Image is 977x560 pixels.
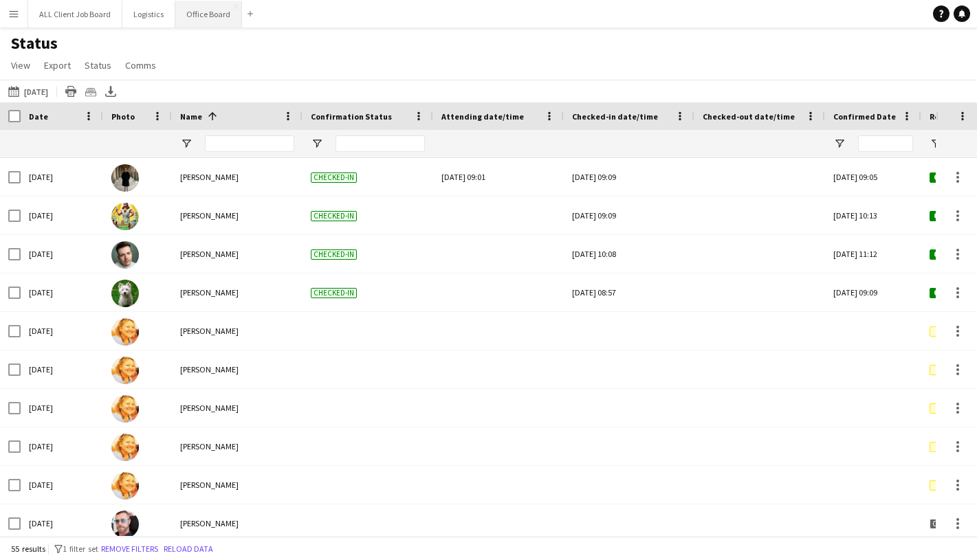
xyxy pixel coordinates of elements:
span: [PERSON_NAME] [180,210,239,221]
button: Open Filter Menu [311,137,323,150]
span: Pending [930,480,972,491]
div: [DATE] [21,158,103,196]
div: [DATE] [21,197,103,234]
a: Export [39,56,76,74]
span: [PERSON_NAME] [180,403,239,413]
img: Alex Waddingham [111,203,139,230]
div: [DATE] [21,427,103,465]
img: Ben Syder [111,280,139,307]
span: [PERSON_NAME] [180,326,239,336]
span: Export [44,59,71,71]
button: Open Filter Menu [180,137,193,150]
img: Cara Brennan [111,318,139,346]
span: Role Status [930,111,975,122]
div: [DATE] 08:57 [572,273,686,311]
span: Confirmation Status [311,111,392,122]
img: Cara Brennan [111,395,139,423]
div: [DATE] [21,466,103,504]
div: [DATE] 10:13 [825,197,921,234]
img: Chris Hickie [111,511,139,538]
button: Logistics [122,1,175,27]
button: Open Filter Menu [930,137,942,150]
span: Pending [930,403,972,414]
div: [DATE] [21,389,103,427]
span: Pending [930,442,972,452]
span: [PERSON_NAME] [180,480,239,490]
button: ALL Client Job Board [28,1,122,27]
img: Armandas Spokas [111,241,139,269]
span: Confirmed Date [833,111,896,122]
span: [PERSON_NAME] [180,172,239,182]
span: [PERSON_NAME] [180,249,239,259]
span: Checked-in [311,288,357,298]
span: View [11,59,30,71]
span: 1 filter set [63,544,98,554]
div: [DATE] [21,273,103,311]
img: Cara Brennan [111,434,139,461]
button: Office Board [175,1,242,27]
div: [DATE] 09:05 [825,158,921,196]
span: [PERSON_NAME] [180,287,239,298]
span: [PERSON_NAME] [180,364,239,374]
button: Open Filter Menu [833,137,846,150]
div: [DATE] [21,312,103,350]
button: [DATE] [6,83,51,100]
button: Reload data [161,541,216,557]
span: Pending [930,326,972,337]
input: Confirmed Date Filter Input [858,135,913,152]
div: [DATE] 11:12 [825,235,921,273]
span: Date [29,111,48,122]
div: [DATE] [21,235,103,273]
button: Remove filters [98,541,161,557]
a: Comms [120,56,162,74]
span: Checked-in date/time [572,111,658,122]
img: Cara Brennan [111,357,139,384]
app-action-btn: Print [63,83,79,100]
span: Status [85,59,111,71]
span: Pending [930,365,972,375]
span: [PERSON_NAME] [180,518,239,528]
div: [DATE] 09:09 [572,197,686,234]
span: Attending date/time [441,111,524,122]
input: Name Filter Input [205,135,294,152]
span: Checked-in [311,211,357,221]
img: Adam Connor [111,164,139,192]
div: [DATE] 09:09 [572,158,686,196]
div: [DATE] 09:01 [441,158,556,196]
input: Confirmation Status Filter Input [336,135,425,152]
div: [DATE] [21,504,103,542]
span: [PERSON_NAME] [180,441,239,451]
app-action-btn: Crew files as ZIP [83,83,99,100]
div: [DATE] 10:08 [572,235,686,273]
app-action-btn: Export XLSX [102,83,119,100]
span: Photo [111,111,135,122]
a: Status [79,56,117,74]
span: Checked-in [311,249,357,260]
span: Name [180,111,202,122]
img: Cara Brennan [111,472,139,500]
div: [DATE] 09:09 [825,273,921,311]
span: Checked-in [311,172,357,183]
span: Comms [125,59,156,71]
span: Checked-out date/time [703,111,795,122]
a: View [6,56,36,74]
div: [DATE] [21,350,103,388]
